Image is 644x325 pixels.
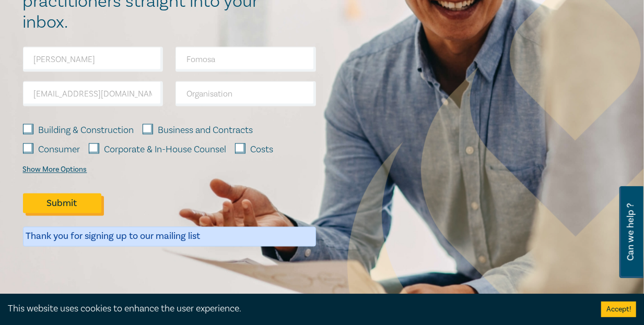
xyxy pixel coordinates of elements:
[104,143,227,157] label: Corporate & In-House Counsel
[601,302,636,317] button: Accept cookies
[158,124,253,138] label: Business and Contracts
[251,143,274,157] label: Costs
[175,47,316,72] input: Last Name*
[175,81,316,106] input: Organisation
[23,227,316,247] div: Thank you for signing up to our mailing list
[39,143,80,157] label: Consumer
[626,192,636,272] span: Can we help ?
[23,194,101,213] button: Submit
[39,124,134,138] label: Building & Construction
[23,47,163,72] input: First Name*
[23,166,87,174] div: Show More Options
[8,302,586,316] div: This website uses cookies to enhance the user experience.
[23,81,163,106] input: Email Address*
